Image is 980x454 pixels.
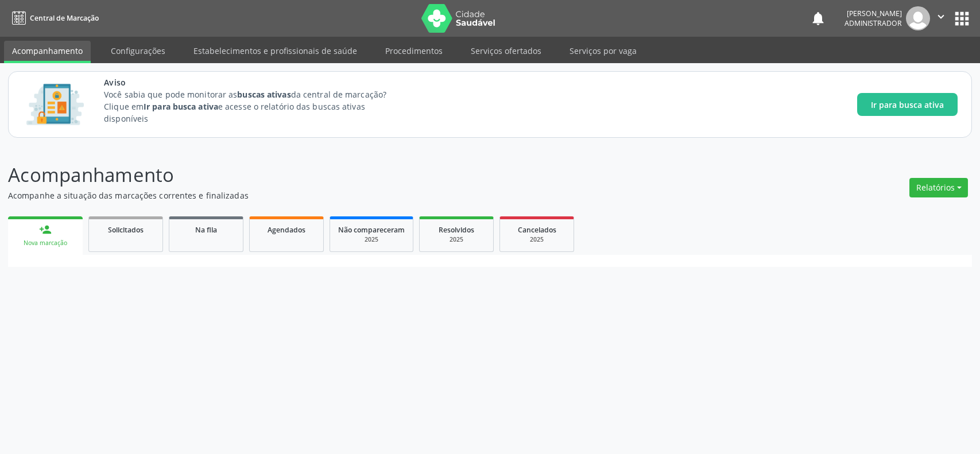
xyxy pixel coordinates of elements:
span: Aviso [104,76,408,88]
strong: buscas ativas [237,89,290,100]
span: Cancelados [518,225,556,235]
img: Imagem de CalloutCard [22,79,88,130]
span: Administrador [845,18,902,28]
a: Acompanhamento [4,41,91,63]
span: Agendados [268,225,305,235]
p: Acompanhamento [8,161,683,189]
div: person_add [39,223,52,236]
a: Estabelecimentos e profissionais de saúde [185,41,365,61]
a: Configurações [103,41,173,61]
a: Central de Marcação [8,9,99,28]
button: Ir para busca ativa [857,93,958,116]
button: apps [952,9,972,29]
p: Você sabia que pode monitorar as da central de marcação? Clique em e acesse o relatório das busca... [104,88,408,125]
div: 2025 [428,235,485,244]
a: Procedimentos [377,41,451,61]
button: Relatórios [909,178,968,197]
button:  [930,6,952,30]
span: Resolvidos [439,225,474,235]
div: 2025 [508,235,565,244]
span: Central de Marcação [30,13,99,23]
strong: Ir para busca ativa [144,101,218,112]
img: img [906,6,930,30]
a: Serviços ofertados [463,41,549,61]
span: Ir para busca ativa [871,99,944,111]
div: [PERSON_NAME] [845,9,902,18]
div: Nova marcação [16,239,75,247]
button: notifications [810,10,826,26]
span: Solicitados [108,225,144,235]
div: 2025 [338,235,405,244]
i:  [935,10,947,23]
p: Acompanhe a situação das marcações correntes e finalizadas [8,189,683,201]
span: Não compareceram [338,225,405,235]
span: Na fila [195,225,217,235]
a: Serviços por vaga [561,41,645,61]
